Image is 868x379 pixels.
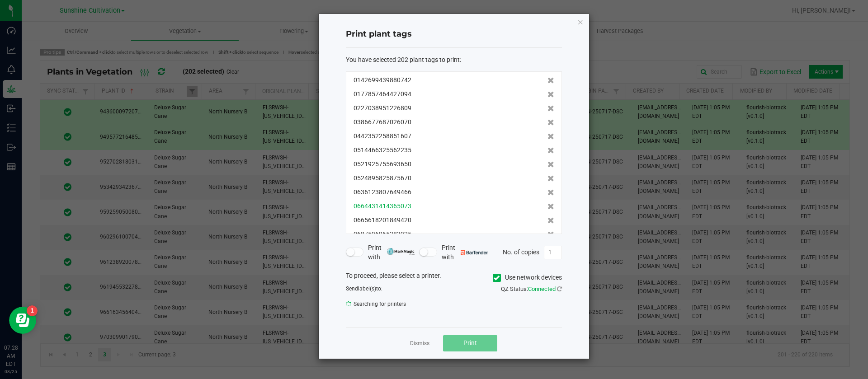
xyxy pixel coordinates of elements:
span: Print [463,339,477,346]
img: bartender.png [461,250,488,255]
span: 0514466325562235 [354,145,411,155]
div: To proceed, please select a printer. [339,271,569,285]
img: mark_magic_cybra.png [387,248,415,255]
span: 0177857464427094 [354,89,411,99]
span: 0636123807649466 [354,187,411,197]
span: You have selected 202 plant tags to print [346,56,460,63]
span: 0386677687026070 [354,117,411,127]
button: Print [443,335,497,351]
span: 0227038951226809 [354,103,411,113]
div: : [346,55,562,65]
span: 0664431414365073 [354,201,411,211]
span: Connected [528,285,556,292]
span: 0142699439880742 [354,75,411,85]
span: label(s) [358,285,376,292]
iframe: Resource center [9,307,36,334]
span: 0442352258851607 [354,131,411,141]
label: Use network devices [493,273,562,282]
span: Print with [368,243,415,262]
a: Dismiss [410,340,429,347]
span: 0524895825875670 [354,173,411,183]
span: 0521925755693650 [354,159,411,169]
span: QZ Status: [501,285,562,292]
span: Searching for printers [346,297,447,311]
span: Send to: [346,285,382,292]
h4: Print plant tags [346,28,562,40]
iframe: Resource center unread badge [27,305,38,316]
span: No. of copies [503,248,539,255]
span: Print with [442,243,488,262]
span: 0665618201849420 [354,215,411,225]
span: 0687596965283925 [354,229,411,239]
